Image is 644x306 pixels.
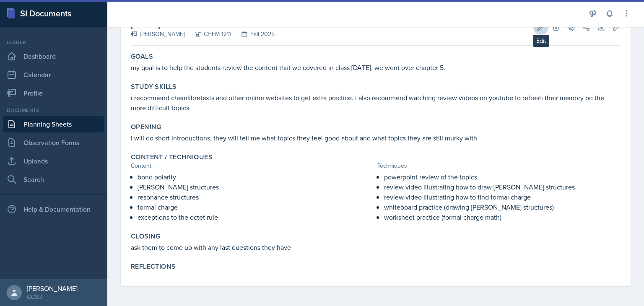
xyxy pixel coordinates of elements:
div: [PERSON_NAME] [131,30,184,39]
p: resonance structures [138,192,374,202]
p: [PERSON_NAME] structures [138,182,374,192]
label: Study Skills [131,83,177,91]
p: review video illustrating how to draw [PERSON_NAME] structures [384,182,621,192]
a: Search [3,171,104,188]
label: Reflections [131,262,176,271]
p: my goal is to help the students review the content that we covered in class [DATE]. we went over ... [131,62,621,73]
p: bond polarity [138,172,374,182]
a: Observation Forms [3,134,104,151]
div: GCSU [27,293,78,301]
label: Opening [131,123,161,131]
p: powerpoint review of the topics [384,172,621,182]
p: exceptions to the octet rule [138,212,374,222]
div: Leader [3,39,104,46]
a: Calendar [3,66,104,83]
p: i recommend chemlibretexts and other online websites to get extra practice. i also recommend watc... [131,93,621,113]
a: Planning Sheets [3,116,104,132]
p: review video illustrating how to find formal charge [384,192,621,202]
div: Content [131,161,374,170]
p: formal charge [138,202,374,212]
a: Uploads [3,153,104,169]
div: CHEM 1211 [184,30,231,39]
label: Goals [131,52,153,61]
p: whiteboard practice (drawing [PERSON_NAME] structures) [384,202,621,212]
a: Dashboard [3,48,104,65]
p: ask them to come up with any last questions they have [131,242,621,252]
a: Profile [3,85,104,101]
div: Fall 2025 [231,30,275,39]
div: Documents [3,106,104,114]
button: Edit [533,20,548,35]
label: Content / Techniques [131,153,213,161]
label: Closing [131,232,161,241]
div: Techniques [377,161,621,170]
p: worksheet practice (formal charge math) [384,212,621,222]
p: I will do short introductions, they will tell me what topics they feel good about and what topics... [131,133,621,143]
div: Help & Documentation [3,201,104,218]
div: [PERSON_NAME] [27,284,78,293]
